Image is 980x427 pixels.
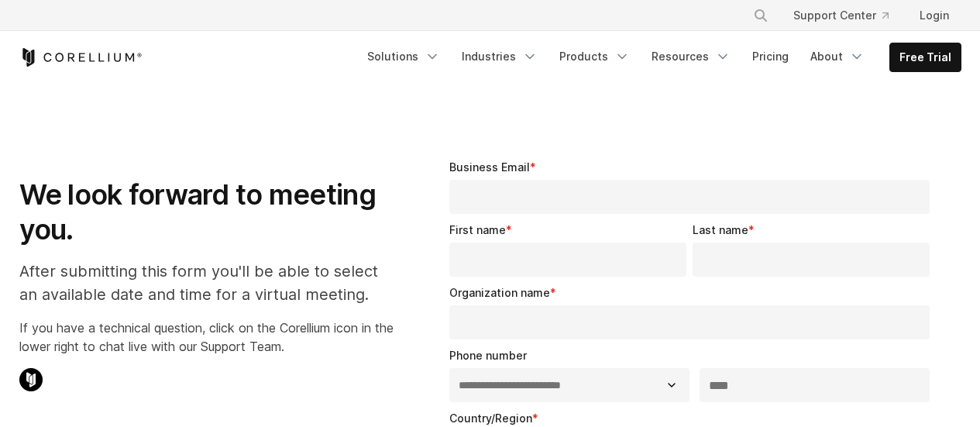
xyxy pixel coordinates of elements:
h1: We look forward to meeting you. [19,177,394,247]
a: Solutions [358,43,449,71]
span: First name [449,223,506,236]
button: Search [747,2,775,29]
span: Last name [693,223,748,236]
a: Login [907,2,961,29]
span: Business Email [449,160,530,174]
a: Corellium Home [19,48,143,67]
div: Navigation Menu [734,2,961,29]
a: About [801,43,874,71]
span: Organization name [449,286,550,299]
div: Navigation Menu [358,43,961,72]
a: Products [550,43,639,71]
a: Industries [452,43,547,71]
a: Pricing [743,43,798,71]
a: Resources [642,43,740,71]
span: Country/Region [449,412,532,425]
img: Corellium Chat Icon [19,368,43,391]
a: Free Trial [890,43,961,71]
p: If you have a technical question, click on the Corellium icon in the lower right to chat live wit... [19,319,394,356]
a: Support Center [781,2,901,29]
span: Phone number [449,349,527,362]
p: After submitting this form you'll be able to select an available date and time for a virtual meet... [19,260,394,306]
